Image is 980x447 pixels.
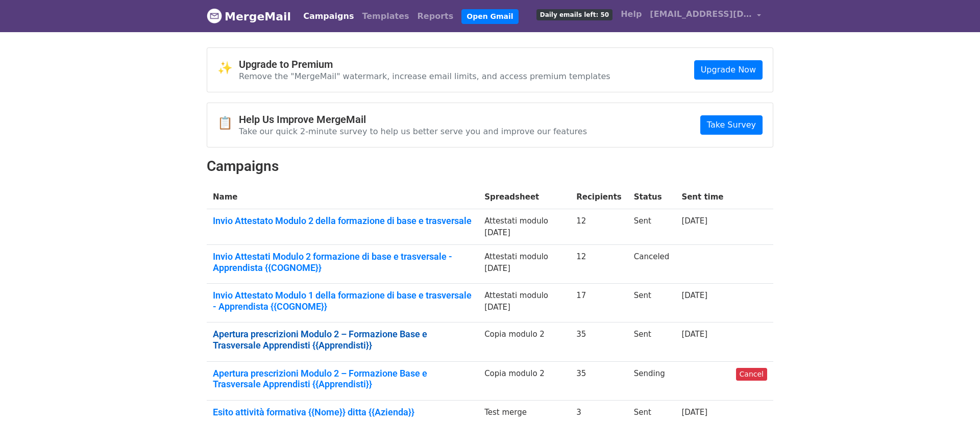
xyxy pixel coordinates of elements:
a: Apertura prescrizioni Modulo 2 – Formazione Base e Trasversale Apprendisti {{Apprendisti}} [213,329,472,351]
a: Apertura prescrizioni Modulo 2 – Formazione Base e Trasversale Apprendisti {{Apprendisti}} [213,368,472,390]
div: Widget chat [929,398,980,447]
td: Sent [628,209,676,245]
span: ✨ [217,61,239,76]
td: 3 [570,400,628,428]
a: Take Survey [700,115,763,135]
td: Copia modulo 2 [478,322,570,361]
a: [DATE] [681,330,707,339]
th: Name [207,185,478,209]
a: [EMAIL_ADDRESS][DOMAIN_NAME] [646,4,765,28]
td: 12 [570,245,628,284]
a: Invio Attestati Modulo 2 formazione di base e trasversale - Apprendista {{COGNOME}} [213,251,472,273]
h4: Upgrade to Premium [239,58,610,70]
td: Copia modulo 2 [478,361,570,400]
span: 📋 [217,116,239,131]
td: Attestati modulo [DATE] [478,284,570,322]
a: Upgrade Now [694,60,763,80]
a: Invio Attestato Modulo 1 della formazione di base e trasversale - Apprendista {{COGNOME}} [213,290,472,312]
span: Daily emails left: 50 [536,9,612,20]
td: 35 [570,322,628,361]
a: MergeMail [207,6,291,27]
a: Invio Attestato Modulo 2 della formazione di base e trasversale [213,215,472,227]
td: Sent [628,400,676,428]
p: Remove the "MergeMail" watermark, increase email limits, and access premium templates [239,71,610,82]
iframe: Chat Widget [929,398,980,447]
a: Reports [413,6,458,27]
a: Daily emails left: 50 [532,4,617,24]
a: Open Gmail [461,9,518,24]
h2: Campaigns [207,158,773,175]
td: Canceled [628,245,676,284]
td: 35 [570,361,628,400]
td: Attestati modulo [DATE] [478,245,570,284]
th: Sent time [675,185,729,209]
a: Esito attività formativa {{Nome}} ditta {{Azienda}} [213,407,472,418]
td: Attestati modulo [DATE] [478,209,570,245]
a: [DATE] [681,408,707,417]
td: 12 [570,209,628,245]
a: [DATE] [681,291,707,300]
h4: Help Us Improve MergeMail [239,113,587,126]
a: Templates [358,6,413,27]
a: Help [617,4,646,24]
th: Recipients [570,185,628,209]
td: Sending [628,361,676,400]
td: Sent [628,322,676,361]
td: 17 [570,284,628,322]
th: Status [628,185,676,209]
td: Sent [628,284,676,322]
td: Test merge [478,400,570,428]
p: Take our quick 2-minute survey to help us better serve you and improve our features [239,126,587,137]
a: Campaigns [299,6,358,27]
a: [DATE] [681,216,707,226]
a: Cancel [736,368,767,381]
span: [EMAIL_ADDRESS][DOMAIN_NAME] [650,8,752,20]
img: MergeMail logo [207,8,222,23]
th: Spreadsheet [478,185,570,209]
